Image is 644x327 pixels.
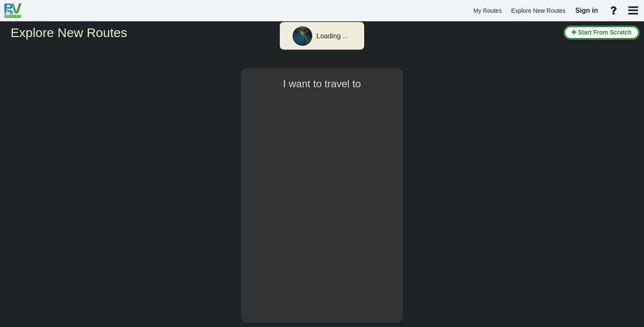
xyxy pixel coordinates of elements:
[473,7,502,14] span: My Routes
[316,32,348,41] div: Loading ...
[507,3,569,19] a: Explore New Routes
[283,78,361,89] span: I want to travel to
[575,7,598,14] span: Sign in
[578,29,632,36] span: Start From Scratch
[511,7,566,14] span: Explore New Routes
[4,3,21,18] img: RvPlanetLogo.png
[469,3,506,19] a: My Routes
[563,26,640,40] button: Start From Scratch
[11,26,557,40] h2: Explore New Routes
[572,2,602,20] a: Sign in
